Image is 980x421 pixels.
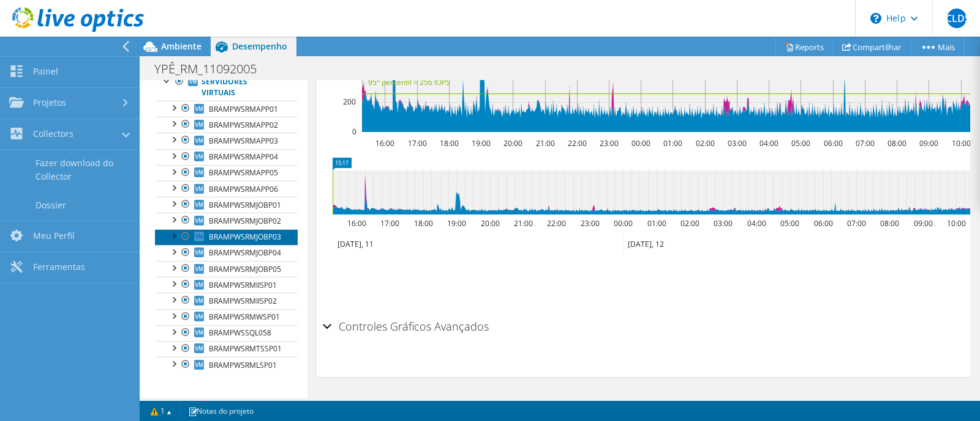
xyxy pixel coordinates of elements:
text: 95° percentil = 256 IOPS [368,77,450,87]
span: BRAMPWSRMAPP05 [209,167,278,178]
a: BRAMPWSRMAPP03 [155,133,298,148]
text: 06:00 [824,138,843,148]
a: Compartilhar [833,37,911,56]
text: 16:00 [347,218,366,229]
text: 07:00 [856,138,875,148]
text: 08:00 [880,218,899,229]
span: BRAMPWSRMAPP03 [209,136,278,146]
text: 02:00 [696,138,715,148]
span: BRAMPWSRMIISP01 [209,280,277,290]
text: 10:00 [952,138,971,148]
a: BRAMPWSRMAPP04 [155,149,298,165]
span: BRAMPWSRMJOBP04 [209,247,281,258]
span: BRAMPWSRMAPP02 [209,120,278,130]
h1: YPÊ_RM_11092005 [149,62,276,76]
text: 20:00 [503,138,522,148]
text: 01:00 [663,138,682,148]
a: BRAMPWSRMTSSP01 [155,341,298,357]
span: BRAMPWSRMLSP01 [209,360,277,370]
a: BRAMPWSSQL058 [155,325,298,341]
text: 18:00 [440,138,459,148]
span: BRAMPWSRMJOBP03 [209,232,281,242]
a: BRAMPWSRMJOBP05 [155,261,298,277]
text: 03:00 [714,218,733,229]
a: BRAMPWSRMJOBP03 [155,229,298,245]
text: 09:00 [919,138,938,148]
text: 08:00 [888,138,907,148]
text: 22:00 [568,138,587,148]
text: 23:00 [581,218,600,229]
a: Notas do projeto [179,403,262,419]
text: 200 [343,97,356,107]
span: Desempenho [232,40,287,52]
span: BRAMPWSRMAPP04 [209,152,278,162]
a: BRAMPWSRMAPP05 [155,165,298,181]
text: 04:00 [759,138,778,148]
a: BRAMPWSRMLSP01 [155,357,298,373]
text: 17:00 [408,138,427,148]
a: BRAMPWSRMJOBP02 [155,213,298,229]
text: 05:00 [780,218,799,229]
text: 01:00 [647,218,666,229]
text: 19:00 [472,138,491,148]
span: BRAMPWSRMIISP02 [209,296,277,306]
text: 06:00 [814,218,833,229]
text: 00:00 [614,218,633,229]
span: JCLDS [947,9,967,28]
text: 21:00 [514,218,533,229]
text: 20:00 [481,218,500,229]
a: BRAMPWSRMJOBP04 [155,245,298,261]
text: 0 [352,126,356,137]
text: 03:00 [728,138,747,148]
span: BRAMPWSRMJOBP02 [209,216,281,226]
span: BRAMPWSRMJOBP05 [209,264,281,274]
svg: \n [870,13,881,24]
text: 19:00 [447,218,466,229]
a: BRAMPWSRMIISP02 [155,293,298,309]
a: BRAMPWSRMAPP01 [155,101,298,117]
text: 22:00 [547,218,566,229]
text: 00:00 [631,138,650,148]
a: Reports [775,37,834,56]
a: Servidores virtuais [155,74,298,101]
a: Mais [910,37,965,56]
a: BRAMPWSRMAPP02 [155,117,298,133]
span: BRAMPWSRMWSP01 [209,312,280,322]
text: 23:00 [600,138,619,148]
span: BRAMPWSRMAPP01 [209,104,278,114]
a: BRAMPWSRMAPP06 [155,181,298,197]
text: 10:00 [947,218,966,229]
text: 17:00 [380,218,399,229]
text: 18:00 [414,218,433,229]
text: 09:00 [914,218,933,229]
text: 21:00 [536,138,555,148]
span: BRAMPWSRMAPP06 [209,184,278,194]
a: BRAMPWSRMJOBP01 [155,197,298,213]
a: BRAMPWSRMIISP01 [155,277,298,293]
text: 05:00 [791,138,810,148]
text: 07:00 [847,218,866,229]
span: BRAMPWSRMTSSP01 [209,343,282,354]
text: 02:00 [680,218,699,229]
h2: Controles Gráficos Avançados [323,314,489,339]
span: Ambiente [161,40,202,52]
a: BRAMPWSRMWSP01 [155,309,298,325]
span: BRAMPWSSQL058 [209,328,271,338]
a: 1 [142,403,180,419]
text: 04:00 [747,218,766,229]
text: 16:00 [375,138,394,148]
span: BRAMPWSRMJOBP01 [209,200,281,210]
